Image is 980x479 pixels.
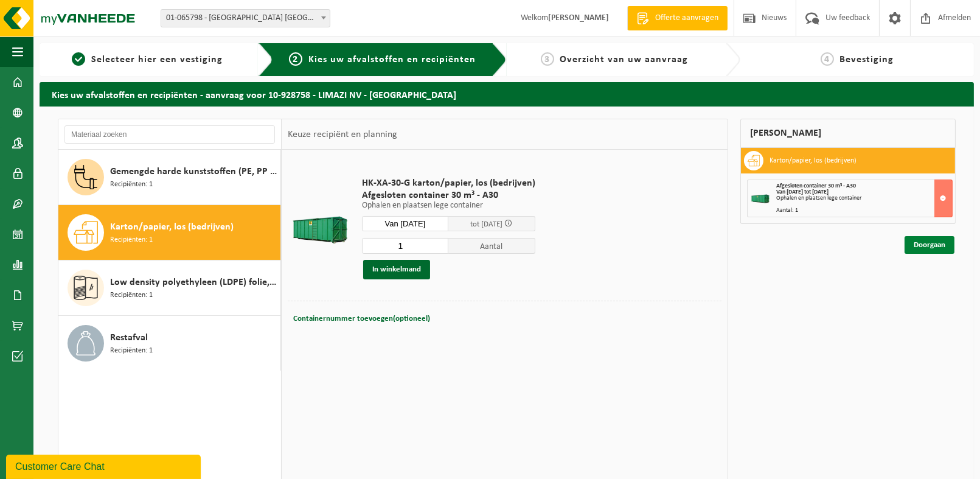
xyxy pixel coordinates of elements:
[776,195,952,201] div: Ophalen en plaatsen lege container
[740,119,956,148] div: [PERSON_NAME]
[362,177,535,189] span: HK-XA-30-G karton/papier, los (bedrijven)
[6,452,203,479] iframe: chat widget
[776,208,952,214] div: Aantal: 1
[362,189,535,201] span: Afgesloten container 30 m³ - A30
[776,189,829,195] strong: Van [DATE] tot [DATE]
[46,52,249,67] a: 1Selecteer hier een vestiging
[293,315,430,323] span: Containernummer toevoegen(optioneel)
[905,236,954,254] a: Doorgaan
[110,290,153,301] span: Recipiënten: 1
[58,316,281,371] button: Restafval Recipiënten: 1
[770,151,857,170] h3: Karton/papier, los (bedrijven)
[840,55,894,65] span: Bevestiging
[560,55,689,65] span: Overzicht van uw aanvraag
[289,52,302,66] span: 2
[91,55,223,65] span: Selecteer hier een vestiging
[627,6,728,30] a: Offerte aanvragen
[58,150,281,205] button: Gemengde harde kunststoffen (PE, PP en PVC), recycleerbaar (industrieel) Recipiënten: 1
[58,205,281,260] button: Karton/papier, los (bedrijven) Recipiënten: 1
[161,10,330,27] span: 01-065798 - LIMAZI NV - LICHTERVELDE
[821,52,834,66] span: 4
[110,220,234,234] span: Karton/papier, los (bedrijven)
[110,275,277,290] span: Low density polyethyleen (LDPE) folie, los, gekleurd
[652,12,721,24] span: Offerte aanvragen
[292,310,431,327] button: Containernummer toevoegen(optioneel)
[161,9,330,27] span: 01-065798 - LIMAZI NV - LICHTERVELDE
[362,216,449,231] input: Selecteer datum
[64,125,275,144] input: Materiaal zoeken
[362,201,535,210] p: Ophalen en plaatsen lege container
[776,183,856,189] span: Afgesloten container 30 m³ - A30
[110,330,148,345] span: Restafval
[308,55,476,65] span: Kies uw afvalstoffen en recipiënten
[363,260,430,279] button: In winkelmand
[110,164,277,179] span: Gemengde harde kunststoffen (PE, PP en PVC), recycleerbaar (industrieel)
[548,13,609,23] strong: [PERSON_NAME]
[40,82,974,106] h2: Kies uw afvalstoffen en recipiënten - aanvraag voor 10-928758 - LIMAZI NV - [GEOGRAPHIC_DATA]
[282,119,403,150] div: Keuze recipiënt en planning
[72,52,85,66] span: 1
[110,179,153,191] span: Recipiënten: 1
[448,238,535,254] span: Aantal
[110,234,153,246] span: Recipiënten: 1
[541,52,554,66] span: 3
[470,220,502,228] span: tot [DATE]
[110,345,153,357] span: Recipiënten: 1
[58,260,281,316] button: Low density polyethyleen (LDPE) folie, los, gekleurd Recipiënten: 1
